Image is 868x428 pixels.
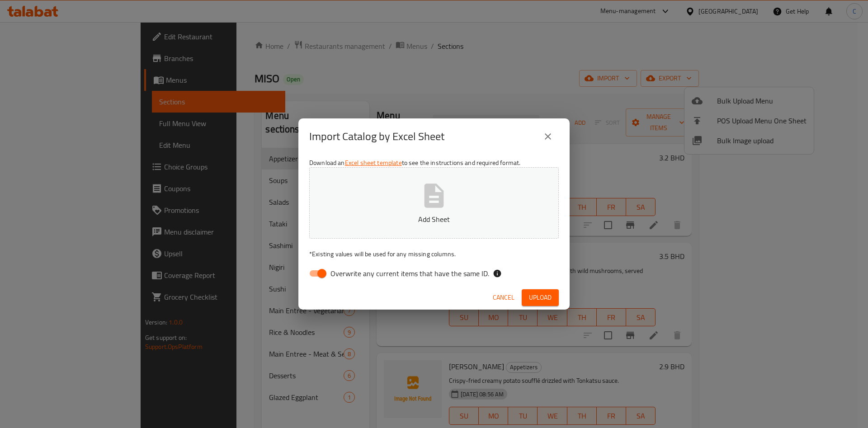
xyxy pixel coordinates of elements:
span: Overwrite any current items that have the same ID. [330,268,489,279]
p: Existing values will be used for any missing columns. [309,249,559,259]
p: Add Sheet [323,214,545,225]
div: Download an to see the instructions and required format. [298,155,570,286]
button: close [537,126,559,147]
a: Excel sheet template [345,157,402,169]
button: Cancel [489,289,518,306]
span: Upload [529,292,552,303]
h2: Import Catalog by Excel Sheet [309,129,444,144]
svg: If the overwrite option isn't selected, then the items that match an existing ID will be ignored ... [493,269,502,278]
button: Upload [522,289,559,306]
button: Add Sheet [309,167,559,239]
span: Cancel [493,292,514,303]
